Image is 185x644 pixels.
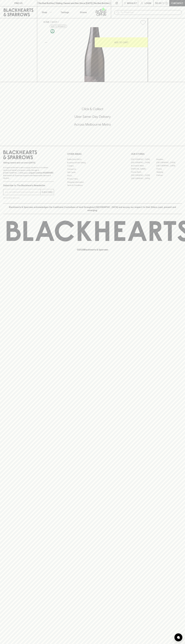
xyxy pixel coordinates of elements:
button: Add to wishlist [50,25,67,28]
a: Gift Cards [67,171,118,174]
a: Fitzroy [156,167,182,170]
p: FIND US [14,2,23,5]
a: Geelong [156,170,182,174]
a: HOME [43,21,49,23]
p: Stores [80,11,87,14]
p: OTHER AREAS [67,152,118,156]
a: Shipping Information [67,180,118,184]
a: Careers [67,164,118,167]
p: Subscribe to The Blackhearts Newsletter [3,184,54,187]
p: Tastings [61,11,69,14]
p: $0.00 [155,2,162,5]
p: Sibling owned and run since [DATE] [3,161,54,164]
a: Prahran [156,174,182,177]
a: Contact Us [67,167,118,171]
p: Login [145,2,151,5]
a: Made without the use of any animal products. [50,28,55,34]
input: e.g. jane@blackheartsandsparrows.com.au [5,190,40,194]
button: ADD TO CART [95,37,148,47]
a: Business & Bulk Gifting [67,161,118,164]
a: Privacy Policy [67,177,118,180]
p: OUR STORES [131,152,182,156]
button: SUBSCRIBE [41,189,54,195]
a: Stores [74,6,93,18]
input: Try "Pinot noir" [121,10,180,15]
a: [GEOGRAPHIC_DATA] [131,158,156,161]
p: It is against the law to sell or supply alcohol to, or to obtain alcohol on behalf of a person un... [3,166,54,179]
p: ADD TO CART [114,41,128,44]
p: We will never spam you [3,197,54,199]
h5: Across Melbourne Metro [3,122,182,127]
a: SHOP [51,21,57,23]
p: SUBSCRIBE [42,191,53,194]
a: Tastings [56,6,74,18]
a: Fitzroy North [131,170,156,174]
strong: Liquor License #32064953 [29,172,53,174]
a: [GEOGRAPHIC_DATA] [131,174,156,177]
p: Blackhearts & Sparrows acknowledges the traditional Custodians of land throughout [GEOGRAPHIC_DAT... [5,206,180,212]
p: Wishlist [127,2,137,5]
a: Braddon [156,158,182,161]
a: FAQ's [67,174,118,177]
a: Terms & Conditions [67,184,118,187]
div: Call to action block [3,96,182,141]
img: 38566.png [41,27,148,82]
p: Checkout [171,2,183,5]
a: [GEOGRAPHIC_DATA] [156,164,182,167]
a: [GEOGRAPHIC_DATA] [131,177,156,180]
h5: Uber Same-Day Delivery [3,114,182,119]
p: 0 [166,2,167,4]
a: Brunswick West [131,164,156,167]
h5: Click & Collect [3,107,182,111]
p: Shop [42,11,47,14]
img: bubble-icon [177,636,180,639]
a: Bottle Drop FAQ's [67,158,118,161]
button: Shop [37,6,56,18]
a: [GEOGRAPHIC_DATA] [156,161,182,164]
a: [PERSON_NAME] [131,167,156,170]
a: [GEOGRAPHIC_DATA] [131,161,156,164]
img: Vegan [50,29,55,33]
button: Add to wishlist [139,19,147,26]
